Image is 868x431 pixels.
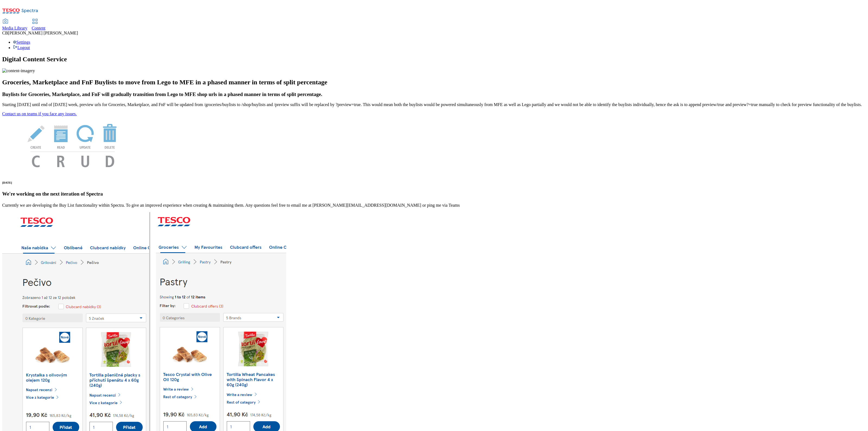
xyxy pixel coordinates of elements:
[32,19,46,31] a: Content
[2,19,27,31] a: Media Library
[2,111,77,116] a: Contact us on teams if you face any issues.
[2,56,866,63] h1: Digital Content Service
[2,31,8,35] span: CB
[8,31,78,35] span: [PERSON_NAME] [PERSON_NAME]
[2,79,866,86] h2: Groceries, Marketplace and FnF Buylists to move from Lego to MFE in a phased manner in terms of s...
[2,116,143,173] img: News Image
[2,26,27,30] span: Media Library
[2,102,866,107] p: Starting [DATE] until end of [DATE] week, preview urls for Groceries, Marketplace, and FnF will b...
[32,26,46,30] span: Content
[2,68,35,73] img: content-imagery
[13,45,30,50] a: Logout
[13,40,30,44] a: Settings
[2,181,866,184] h6: [DATE]
[2,191,866,197] h3: We're working on the next iteration of Spectra
[2,203,866,208] p: Currently we are developing the Buy List functionality within Spectra. To give an improved experi...
[2,91,866,97] h3: Buylists for Groceries, Marketplace, and FnF will gradually transition from Lego to MFE shop urls...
